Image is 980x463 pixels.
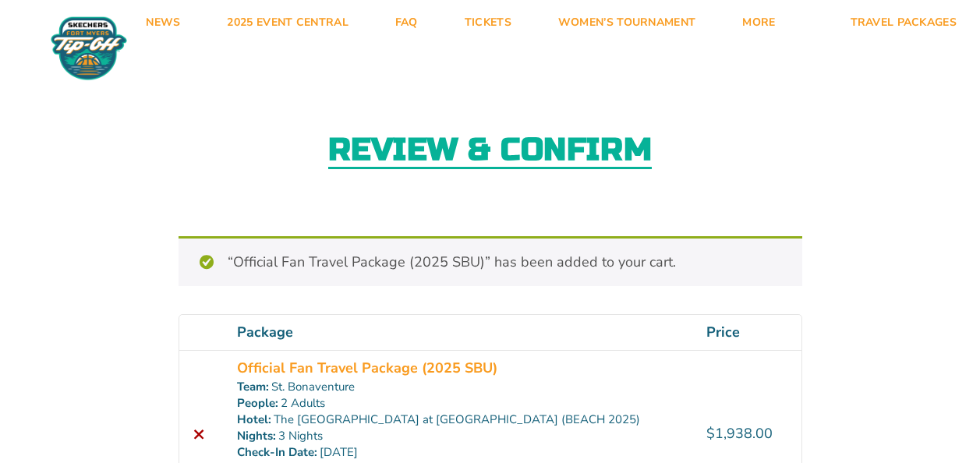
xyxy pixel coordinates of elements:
bdi: 1,938.00 [706,424,773,443]
img: Fort Myers Tip-Off [47,16,131,81]
h2: Review & Confirm [328,134,653,169]
p: 2 Adults [237,395,688,412]
dt: People: [237,395,278,412]
dt: Nights: [237,428,276,444]
p: The [GEOGRAPHIC_DATA] at [GEOGRAPHIC_DATA] (BEACH 2025) [237,412,688,428]
p: 3 Nights [237,428,688,444]
span: $ [706,424,715,443]
p: St. Bonaventure [237,379,688,395]
dt: Hotel: [237,412,271,428]
th: Price [697,315,801,350]
dt: Team: [237,379,269,395]
a: Remove this item [189,423,210,444]
th: Package [228,315,698,350]
p: [DATE] [237,444,688,461]
div: “Official Fan Travel Package (2025 SBU)” has been added to your cart. [179,236,802,286]
dt: Check-In Date: [237,444,317,461]
a: Official Fan Travel Package (2025 SBU) [237,358,497,379]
